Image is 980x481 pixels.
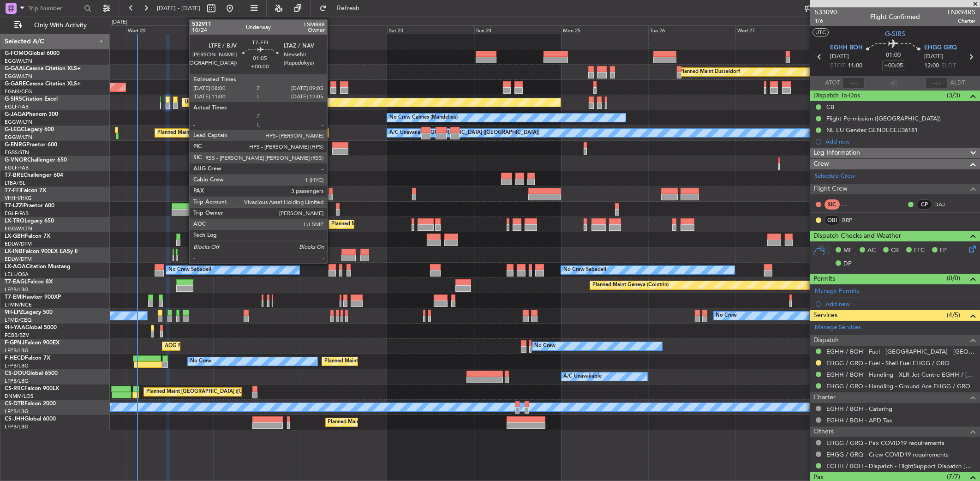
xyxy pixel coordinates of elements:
span: [DATE] [830,52,849,61]
a: LFPB/LBG [5,423,29,430]
a: LX-AOACitation Mustang [5,264,71,270]
a: EGSS/STN [5,149,29,156]
a: G-GARECessna Citation XLS+ [5,81,81,87]
span: G-SIRS [5,96,22,102]
a: LFMN/NCE [5,301,32,308]
span: 9H-YAA [5,325,25,331]
a: F-GPNJFalcon 900EX [5,340,60,346]
span: T7-BRE [5,173,24,178]
a: BRP [842,216,863,224]
span: CS-DTR [5,401,24,407]
span: T7-LZZI [5,203,24,209]
a: EGGW/LTN [5,58,32,65]
div: Planned Maint [GEOGRAPHIC_DATA] ([GEOGRAPHIC_DATA]) [331,217,477,231]
div: A/C Unavailable [564,370,602,384]
span: AC [867,246,876,255]
a: LELL/QSA [5,271,29,278]
span: EGHH BOH [830,43,863,53]
span: G-SIRS [885,29,905,39]
a: LFPB/LBG [5,408,29,415]
span: Services [813,310,837,321]
span: LX-AOA [5,264,26,270]
span: Dispatch Checks and Weather [813,231,901,241]
div: [DATE] [112,18,127,26]
span: 9H-LPZ [5,310,23,315]
a: EGGW/LTN [5,134,32,141]
span: T7-EAGL [5,279,27,285]
div: - - [842,200,863,209]
a: EHGG / GRQ - Pax COVID19 requirements [826,439,944,447]
span: [DATE] - [DATE] [157,4,200,12]
span: CS-DOU [5,371,26,376]
a: Manage Services [815,323,861,332]
button: UTC [813,28,829,36]
span: Charter [948,17,975,25]
span: Crew [813,159,829,169]
span: LX-INB [5,249,23,254]
a: EGHH / BOH - APD Tax [826,416,892,424]
a: LFMD/CEQ [5,317,31,324]
a: EGHH / BOH - Fuel - [GEOGRAPHIC_DATA] - [GEOGRAPHIC_DATA] [GEOGRAPHIC_DATA] / [GEOGRAPHIC_DATA] [826,348,975,355]
span: (4/5) [947,310,960,320]
div: CP [917,199,932,210]
a: LTBA/ISL [5,180,25,186]
a: EDLW/DTM [5,240,32,247]
span: G-JAGA [5,112,26,117]
span: CR [891,246,899,255]
div: Planned Maint [GEOGRAPHIC_DATA] ([GEOGRAPHIC_DATA]) [157,126,303,140]
span: G-ENRG [5,142,26,148]
input: Trip Number [28,1,81,15]
button: Only With Activity [10,18,100,33]
div: Flight Confirmed [870,12,920,22]
div: Wed 27 [735,25,823,34]
div: No Crew [716,309,737,323]
button: Refresh [315,1,370,16]
span: MF [843,246,852,255]
div: No Crew Sabadell [168,263,211,277]
a: EGNR/CEG [5,88,32,95]
span: T7-EMI [5,295,23,300]
a: LX-INBFalcon 900EX EASy II [5,249,78,254]
a: G-LEGCLegacy 600 [5,127,54,132]
div: Planned Maint Geneva (Cointrin) [592,278,669,292]
a: LFPB/LBG [5,378,29,385]
div: NL EU Gendec GENDECEU36181 [826,126,918,134]
div: No Crew Sabadell [563,263,606,277]
a: EHGG / GRQ - Crew COVID19 requirements [826,451,949,458]
div: Thu 21 [213,25,300,34]
a: T7-EMIHawker 900XP [5,295,61,300]
a: EHGG / GRQ - Fuel - Shell Fuel EHGG / GRQ [826,359,950,367]
span: LX-TRO [5,218,24,224]
a: CS-JHHGlobal 6000 [5,416,56,422]
div: Add new [825,138,975,145]
div: A/C Unavailable [GEOGRAPHIC_DATA] ([GEOGRAPHIC_DATA]) [389,126,539,140]
span: G-GAAL [5,66,26,72]
a: EGLF/FAB [5,164,29,171]
span: 12:00 [924,61,939,71]
div: Planned Maint [GEOGRAPHIC_DATA] ([GEOGRAPHIC_DATA]) [146,385,292,399]
a: G-SIRSCitation Excel [5,96,58,102]
div: SIC [825,199,840,210]
div: No Crew [535,339,556,353]
a: EGGW/LTN [5,225,32,232]
span: G-VNOR [5,157,27,163]
span: Dispatch To-Dos [813,90,860,101]
span: [DATE] [924,52,943,61]
span: Others [813,427,834,437]
span: G-GARE [5,81,26,87]
span: (0/0) [947,273,960,283]
span: 533090 [815,7,837,17]
div: Sun 24 [474,25,562,34]
a: G-GAALCessna Citation XLS+ [5,66,81,72]
span: (3/3) [947,90,960,100]
div: Unplanned Maint Oxford ([GEOGRAPHIC_DATA]) [185,96,300,109]
span: FFC [914,246,925,255]
span: G-LEGC [5,127,24,132]
a: EHGG / GRQ - Handling - Ground Ace EHGG / GRQ [826,382,970,390]
span: Flight Crew [813,184,848,194]
input: --:-- [843,78,865,89]
span: LX-GBH [5,234,25,239]
a: T7-EAGLFalcon 8X [5,279,53,285]
a: G-FOMOGlobal 6000 [5,51,60,56]
a: EGLF/FAB [5,210,29,217]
